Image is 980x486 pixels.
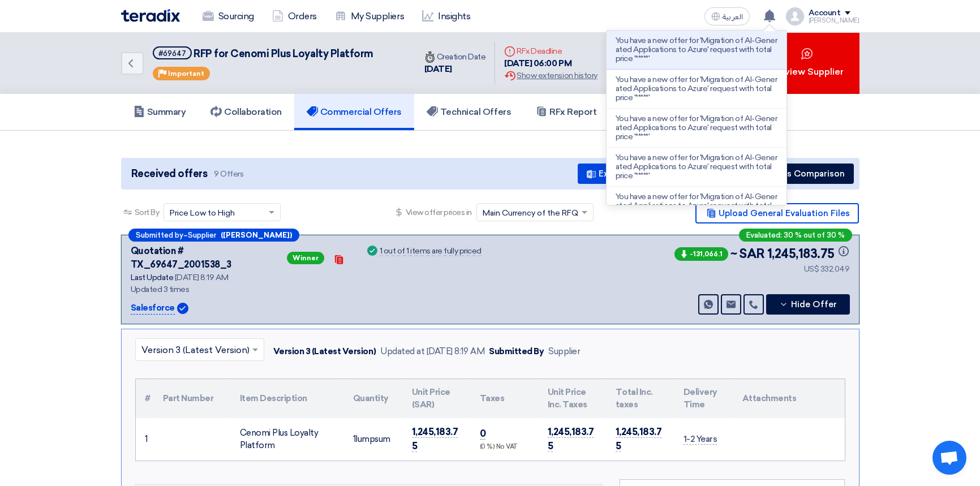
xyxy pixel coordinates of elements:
[523,94,609,130] a: RFx Report
[168,70,204,78] span: Important
[344,379,403,418] th: Quantity
[194,48,373,60] span: RFP for Cenomi Plus Loyalty Platform
[153,46,373,61] h5: RFP for Cenomi Plus Loyalty Platform
[424,51,486,63] div: Creation Date
[194,4,263,29] a: Sourcing
[704,7,750,25] button: العربية
[131,283,351,295] div: Updated 3 times
[739,229,852,242] div: Evaluated: 30 % out of 30 %
[307,106,402,118] h5: Commercial Offers
[786,7,804,25] img: profile_test.png
[158,50,186,57] div: #69647
[326,4,413,29] a: My Suppliers
[616,75,777,102] p: You have a new offer for 'Migration of AI-Generated Applications to Azure' request with total pri...
[198,94,294,130] a: Collaboration
[548,345,580,358] div: Supplier
[128,229,299,242] div: –
[723,13,743,21] span: العربية
[240,427,335,452] div: Cenomi Plus Loyalty Platform
[504,45,597,57] div: RFx Deadline
[471,379,539,418] th: Taxes
[932,441,966,475] div: Open chat
[121,94,199,130] a: Summary
[177,303,188,314] img: Verified Account
[767,244,850,263] span: 1,245,183.75
[733,379,845,418] th: Attachments
[131,166,208,182] span: Received offers
[344,418,403,461] td: lumpsum
[548,426,594,453] span: 1,245,183.75
[380,345,484,358] div: Updated at [DATE] 8:19 AM
[188,231,216,239] span: Supplier
[273,345,376,358] div: Version 3 (Latest Version)
[353,434,356,444] span: 1
[578,164,710,184] button: Excel Sheet Comparison
[695,203,859,223] button: Upload General Evaluation Files
[616,36,777,63] p: You have a new offer for 'Migration of AI-Generated Applications to Azure' request with total pri...
[131,244,285,272] div: Quotation # TX_69647_2001538_3
[210,106,282,118] h5: Collaboration
[135,207,160,218] span: Sort By
[136,231,183,239] span: Submitted by
[791,300,837,309] span: Hide Offer
[131,273,174,282] span: Last Update
[231,379,344,418] th: Item Description
[480,442,530,452] div: (0 %) No VAT
[504,70,597,81] div: Show extension history
[406,207,472,218] span: View offer prices in
[263,4,326,29] a: Orders
[131,302,175,315] p: Salesforce
[427,106,511,118] h5: Technical Offers
[424,63,486,76] div: [DATE]
[607,379,674,418] th: Total Inc. taxes
[536,106,596,118] h5: RFx Report
[403,379,471,418] th: Unit Price (SAR)
[221,231,292,239] b: ([PERSON_NAME])
[175,273,228,282] span: [DATE] 8:19 AM
[616,426,662,453] span: 1,245,183.75
[489,345,544,358] div: Submitted By
[674,379,733,418] th: Delivery Time
[136,379,154,418] th: #
[121,9,180,22] img: Teradix logo
[154,379,231,418] th: Part Number
[674,247,728,261] span: -131,066.1
[809,18,859,24] div: [PERSON_NAME]
[480,428,486,440] span: 0
[414,94,523,130] a: Technical Offers
[170,207,235,219] span: Price Low to High
[539,379,607,418] th: Unit Price Inc. Taxes
[672,263,850,275] div: US$ 332,049
[616,114,777,141] p: You have a new offer for 'Migration of AI-Generated Applications to Azure' request with total pri...
[136,418,154,461] td: 1
[616,153,777,180] p: You have a new offer for 'Migration of AI-Generated Applications to Azure' request with total pri...
[684,434,717,445] span: 1-2 Years
[616,192,777,220] p: You have a new offer for 'Migration of AI-Generated Applications to Azure' request with total pri...
[413,4,479,29] a: Insights
[730,244,737,263] span: ~
[758,33,859,94] button: Review Supplier
[134,106,186,118] h5: Summary
[766,294,850,315] button: Hide Offer
[287,252,324,264] span: Winner
[739,244,765,263] span: SAR
[809,8,841,18] div: Account
[294,94,414,130] a: Commercial Offers
[412,426,458,453] span: 1,245,183.75
[504,57,597,70] div: [DATE] 06:00 PM
[214,169,243,179] span: 9 Offers
[380,247,482,256] div: 1 out of 1 items are fully priced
